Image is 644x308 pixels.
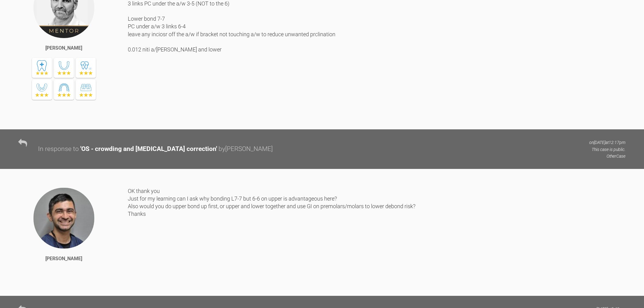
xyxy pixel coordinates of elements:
[590,153,626,159] p: Other Case
[46,44,82,52] div: [PERSON_NAME]
[38,144,79,154] div: In response to
[590,146,626,153] p: This case is public.
[219,144,273,154] div: by [PERSON_NAME]
[128,187,626,287] div: OK thank you Just for my learning can I ask why bonding L7-7 but 6-6 on upper is advantageous her...
[80,144,217,154] div: ' OS - crowding and [MEDICAL_DATA] correction '
[590,139,626,146] p: on [DATE] at 12:17pm
[33,187,95,249] img: Adam Moosa
[46,255,82,263] div: [PERSON_NAME]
